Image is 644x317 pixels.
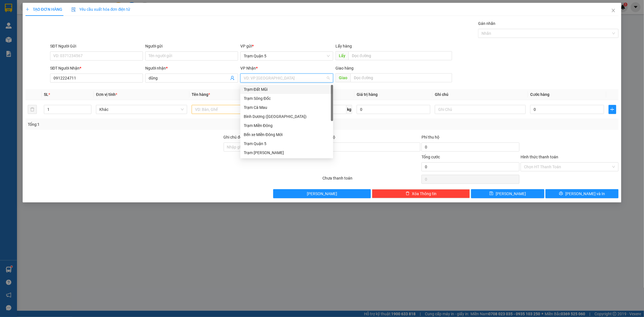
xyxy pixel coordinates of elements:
[244,104,330,111] div: Trạm Cà Mau
[422,134,519,143] div: Phí thu hộ
[71,7,76,12] img: icon
[322,175,421,185] div: Chưa thanh toán
[25,7,62,12] span: TẠO ĐƠN HÀNG
[28,105,37,114] button: delete
[224,135,255,139] label: Ghi chú đơn hàng
[357,92,378,97] span: Giá trị hàng
[606,3,621,19] button: Close
[240,66,256,70] span: VP Nhận
[145,43,238,49] div: Người gửi
[357,105,430,114] input: 0
[346,105,352,114] span: kg
[273,189,371,198] button: [PERSON_NAME]
[244,86,330,92] div: Trạm Đất Mũi
[37,18,85,25] div: TRANG
[559,191,563,196] span: printer
[240,85,333,94] div: Trạm Đất Mũi
[335,73,350,82] span: Giao
[350,73,452,82] input: Dọc đường
[521,155,558,159] label: Hình thức thanh toán
[37,5,50,11] span: Nhận:
[96,92,117,97] span: Đơn vị tính
[244,113,330,120] div: Bình Dương ([GEOGRAPHIC_DATA])
[71,7,130,12] span: Yêu cầu xuất hóa đơn điện tử
[478,21,495,26] label: Gán nhãn
[412,191,437,197] span: Xóa Thông tin
[50,43,143,49] div: SĐT Người Gửi
[307,191,337,197] span: [PERSON_NAME]
[37,25,85,33] div: 0919410566
[335,66,354,70] span: Giao hàng
[37,5,85,18] div: Trạm Đầm Dơi
[530,92,549,97] span: Cước hàng
[240,94,333,103] div: Trạm Sông Đốc
[36,36,86,44] div: 150.000
[224,143,322,152] input: Ghi chú đơn hàng
[99,105,184,114] span: Khác
[433,89,528,100] th: Ghi chú
[244,131,330,138] div: Bến xe Miền Đông Mới
[489,191,493,196] span: save
[435,105,526,114] input: Ghi Chú
[372,189,470,198] button: deleteXóa Thông tin
[5,5,14,11] span: Gửi:
[565,191,605,197] span: [PERSON_NAME] và In
[5,5,33,18] div: Trạm Quận 5
[240,121,333,130] div: Trạm Miền Đông
[240,139,333,148] div: Trạm Quận 5
[406,191,410,196] span: delete
[240,112,333,121] div: Bình Dương (BX Bàu Bàng)
[335,44,352,48] span: Lấy hàng
[50,65,143,71] div: SĐT Người Nhận
[244,150,330,156] div: Trạm [PERSON_NAME]
[240,103,333,112] div: Trạm Cà Mau
[335,51,348,60] span: Lấy
[244,122,330,129] div: Trạm Miền Đông
[609,107,616,112] span: plus
[25,7,29,11] span: plus
[244,141,330,147] div: Trạm Quận 5
[192,92,210,97] span: Tên hàng
[192,105,283,114] input: VD: Bàn, Ghế
[230,76,235,80] span: user-add
[609,105,617,114] button: plus
[348,51,452,60] input: Dọc đường
[36,38,44,44] span: CC :
[471,189,544,198] button: save[PERSON_NAME]
[240,130,333,139] div: Bến xe Miền Đông Mới
[145,65,238,71] div: Người nhận
[244,52,330,60] span: Trạm Quận 5
[240,43,333,49] div: VP gửi
[545,189,619,198] button: printer[PERSON_NAME] và In
[28,121,249,128] div: Tổng: 1
[240,148,333,157] div: Trạm Đức Hòa
[611,8,616,13] span: close
[496,191,526,197] span: [PERSON_NAME]
[244,95,330,102] div: Trạm Sông Đốc
[44,92,48,97] span: SL
[422,155,440,159] span: Tổng cước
